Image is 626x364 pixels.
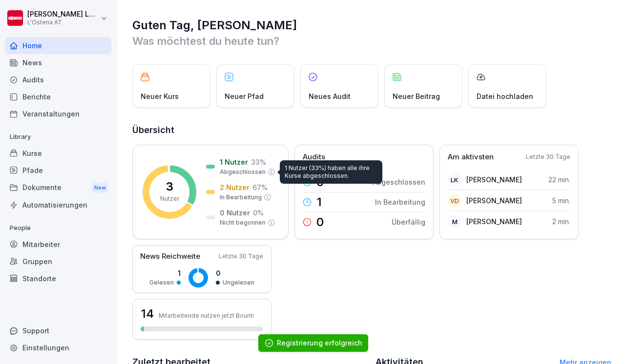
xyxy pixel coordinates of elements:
a: Automatisierungen [5,196,111,213]
div: Dokumente [5,179,111,197]
p: L'Osteria AT [27,19,99,26]
p: Mitarbeitende nutzen jetzt Bounti [159,312,254,319]
p: 33 % [251,157,266,167]
p: Neuer Beitrag [393,91,440,101]
div: VD [448,194,461,208]
a: DokumenteNew [5,179,111,197]
div: Support [5,322,111,339]
p: Nutzer [160,194,179,203]
p: 22 min. [548,174,570,185]
h3: 14 [141,306,154,322]
p: Datei hochladen [477,91,533,101]
p: 0 [316,176,324,188]
p: Letzte 30 Tage [526,153,570,161]
p: [PERSON_NAME] [466,195,522,206]
a: Audits [5,71,111,88]
h2: Übersicht [132,123,611,137]
p: 1 [149,268,181,278]
a: Veranstaltungen [5,105,111,122]
h1: Guten Tag, [PERSON_NAME] [132,18,611,33]
p: Abgeschlossen [220,168,266,176]
div: 1 Nutzer (33%) haben alle ihre Kurse abgeschlossen. [280,160,382,184]
div: M [448,215,461,229]
a: Mitarbeiter [5,236,111,253]
p: Gelesen [149,278,174,287]
p: Neuer Kurs [141,91,179,101]
p: Am aktivsten [448,152,494,163]
p: Audits [303,152,325,163]
p: [PERSON_NAME] Lung [27,10,99,19]
p: [PERSON_NAME] [466,216,522,227]
p: 67 % [252,182,268,192]
a: Berichte [5,88,111,105]
p: Library [5,129,111,145]
p: People [5,220,111,236]
p: Neuer Pfad [225,91,264,101]
a: Standorte [5,270,111,287]
p: In Bearbeitung [375,197,425,207]
p: Abgeschlossen [373,177,425,187]
a: Pfade [5,162,111,179]
a: Kurse [5,145,111,162]
p: In Bearbeitung [220,193,262,202]
p: Was möchtest du heute tun? [132,33,611,49]
p: 0 % [253,208,264,218]
a: Home [5,37,111,54]
p: Überfällig [392,217,425,227]
a: News [5,54,111,71]
p: 5 min. [552,195,570,206]
p: [PERSON_NAME] [466,174,522,185]
p: 0 [216,268,254,278]
p: Neues Audit [309,91,351,101]
p: 1 Nutzer [220,157,248,167]
p: 0 [316,216,324,228]
p: 2 min. [552,216,570,227]
p: Nicht begonnen [220,218,266,227]
p: 1 [316,196,322,208]
p: 2 Nutzer [220,182,250,192]
p: 0 Nutzer [220,208,250,218]
div: LK [448,173,461,187]
p: News Reichweite [140,251,200,262]
a: Gruppen [5,253,111,270]
p: Letzte 30 Tage [219,252,263,261]
p: Ungelesen [223,278,254,287]
p: 3 [166,181,173,192]
div: Registrierung erfolgreich [277,338,362,348]
div: New [92,182,108,193]
a: Einstellungen [5,339,111,356]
